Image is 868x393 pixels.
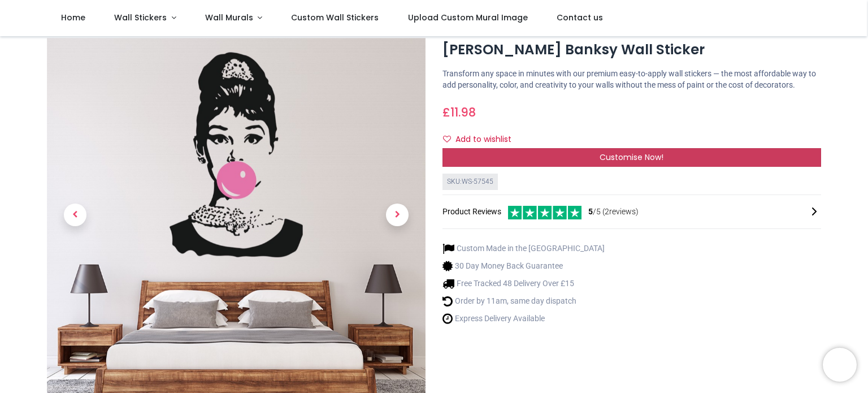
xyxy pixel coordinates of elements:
p: Transform any space in minutes with our premium easy-to-apply wall stickers — the most affordable... [442,68,821,90]
span: Wall Stickers [114,12,167,23]
span: 11.98 [450,104,476,120]
a: Previous [47,91,103,339]
li: Order by 11am, same day dispatch [442,295,605,307]
li: 30 Day Money Back Guarantee [442,260,605,272]
li: Custom Made in the [GEOGRAPHIC_DATA] [442,243,605,254]
button: Add to wishlistAdd to wishlist [442,130,521,149]
li: Express Delivery Available [442,313,605,325]
span: Customise Now! [600,152,663,163]
h1: [PERSON_NAME] Banksy Wall Sticker [442,40,821,59]
span: Contact us [557,12,603,23]
span: Upload Custom Mural Image [408,12,528,23]
iframe: Brevo live chat [823,348,857,382]
div: Product Reviews [442,204,821,219]
span: Next [386,204,409,226]
span: 5 [588,207,593,216]
span: /5 ( 2 reviews) [588,206,639,218]
a: Next [369,91,426,339]
span: Home [61,12,85,23]
span: Custom Wall Stickers [291,12,379,23]
span: Wall Murals [205,12,253,23]
li: Free Tracked 48 Delivery Over £15 [442,278,605,290]
div: SKU: WS-57545 [442,174,498,190]
span: £ [442,104,476,120]
i: Add to wishlist [443,135,451,143]
span: Previous [64,204,86,226]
